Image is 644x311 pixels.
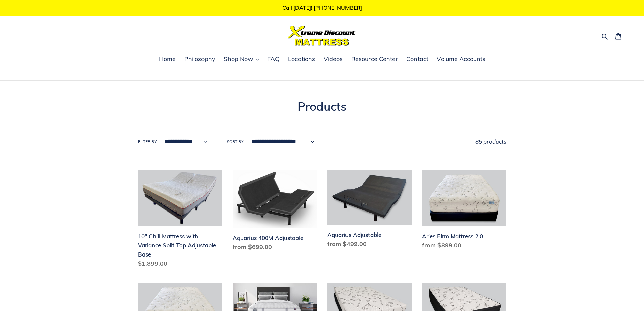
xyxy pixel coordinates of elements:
span: Videos [324,55,343,63]
a: Volume Accounts [433,54,489,64]
span: Resource Center [351,55,398,63]
label: Filter by [138,139,157,145]
a: Aquarius Adjustable [327,170,412,251]
span: Contact [406,55,428,63]
button: Shop Now [220,54,262,64]
label: Sort by [227,139,243,145]
a: Philosophy [181,54,219,64]
span: Volume Accounts [437,55,485,63]
a: Home [156,54,179,64]
a: Resource Center [348,54,401,64]
span: Philosophy [184,55,215,63]
a: 10" Chill Mattress with Variance Split Top Adjustable Base [138,170,222,271]
span: FAQ [267,55,280,63]
span: Shop Now [224,55,253,63]
span: Products [297,99,347,114]
a: Aquarius 400M Adjustable [233,170,317,254]
img: Xtreme Discount Mattress [288,26,356,46]
a: Locations [285,54,318,64]
span: 85 products [475,138,506,145]
span: Locations [288,55,315,63]
a: Aries Firm Mattress 2.0 [422,170,506,252]
a: Contact [403,54,432,64]
a: FAQ [264,54,283,64]
span: Home [159,55,176,63]
a: Videos [320,54,346,64]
